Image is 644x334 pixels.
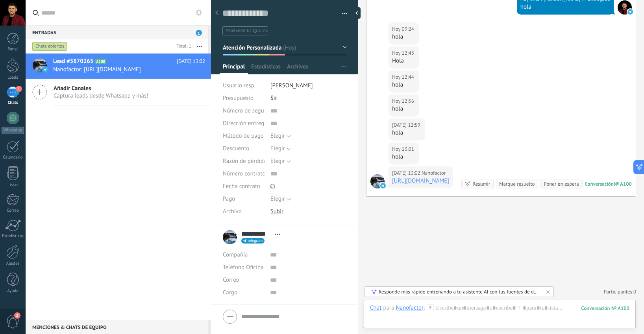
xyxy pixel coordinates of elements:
span: Archivo [223,209,242,214]
div: Estadísticas [2,234,24,239]
span: Añadir Canales [54,85,148,92]
span: 0 [633,288,636,295]
div: Archivo [223,205,265,218]
div: hola [392,81,415,89]
button: Elegir [270,193,291,205]
div: Ayuda [2,289,24,294]
span: : [424,304,425,312]
div: hola [392,105,415,113]
div: Menciones & Chats de equipo [26,320,208,334]
span: Nanofactor [370,174,385,188]
div: Ajustes [2,261,24,266]
button: Elegir [270,155,291,168]
button: Más [191,39,208,54]
span: Número de seguimiento [223,108,283,114]
span: Razón de pérdida [223,158,266,164]
span: Principal [223,63,245,74]
img: telegram-sm.svg [43,67,48,72]
div: Entradas [26,25,208,39]
span: Usuario resp. [223,82,255,89]
a: Lead #5870265 A100 [DATE] 13:02 Nanofactor: [URL][DOMAIN_NAME] [26,54,211,79]
span: Teléfono Oficina [223,264,264,271]
span: Elegir [270,145,285,152]
div: Hoy 12:43 [392,49,415,57]
div: Ocultar [353,7,361,19]
div: Método de pago [223,130,265,142]
div: hola [392,129,422,137]
span: Enrique Rodriguez Jimenez [618,0,632,15]
span: Método de pago [223,133,264,139]
span: Pago [223,196,235,202]
img: telegram-sm.svg [380,183,386,188]
div: 100 [581,305,629,312]
div: Usuario resp. [223,79,265,92]
div: Calendario [2,155,24,160]
span: Cargo [223,290,237,295]
button: Elegir [270,130,291,142]
span: Presupuesto [223,94,254,102]
div: WhatsApp [2,127,24,134]
span: para [383,304,394,312]
div: Responde más rápido entrenando a tu asistente AI con tus fuentes de datos [379,288,540,295]
div: [DATE] 13:02 [392,169,422,177]
span: #agregar etiquetas [226,28,268,33]
div: Compañía [223,249,264,261]
div: Presupuesto [223,92,265,105]
div: Hoy 12:56 [392,97,415,105]
a: [URL][DOMAIN_NAME] [392,177,449,185]
span: Número contrato [223,171,265,177]
div: hola [392,33,415,41]
div: Total: 1 [174,42,191,50]
div: Cargo [223,286,264,299]
img: telegram-sm.svg [627,9,633,15]
button: Correo [223,274,239,286]
span: Nanofactor [422,169,446,177]
span: Elegir [270,157,285,165]
div: hola [392,153,415,161]
div: Dirección entrega [223,117,265,130]
span: [PERSON_NAME] [270,82,313,89]
div: Leads [2,75,24,80]
div: Panel [2,47,24,52]
button: Elegir [270,142,291,155]
span: Captura leads desde Whatsapp y más! [54,92,148,100]
span: 1 [196,30,202,36]
div: Fecha contrato [223,180,265,193]
div: Número contrato [223,168,265,180]
span: Lead #5870265 [53,57,93,65]
div: Chats abiertos [32,42,67,51]
div: hola [520,3,610,11]
div: Hoy 12:44 [392,73,415,81]
div: [DATE] 12:59 [392,121,422,129]
div: Resumir [472,180,490,188]
span: Dirección entrega [223,120,267,126]
span: Elegir [270,132,285,140]
span: A100 [95,59,106,64]
div: Número de seguimiento [223,105,265,117]
div: Hola [392,57,415,65]
div: Hoy 13:01 [392,145,415,153]
span: Descuento [223,146,249,151]
span: Fecha contrato [223,183,260,189]
span: 1 [16,86,22,92]
span: Estadísticas [251,63,281,74]
div: $ [270,92,347,105]
button: Teléfono Oficina [223,261,264,274]
span: telegram [248,239,263,243]
div: Nanofactor [396,304,424,311]
span: Nanofactor: [URL][DOMAIN_NAME] [53,66,190,73]
div: Conversación [585,181,614,187]
div: Poner en espera [544,180,579,188]
span: Archivos [287,63,308,74]
div: Marque resuelto [499,180,535,188]
span: [DATE] 13:02 [177,57,205,65]
div: № A100 [614,181,632,187]
a: Participantes:0 [604,288,636,295]
div: Descuento [223,142,265,155]
span: 2 [14,312,20,319]
div: Razón de pérdida [223,155,265,168]
span: Elegir [270,195,285,203]
div: Listas [2,183,24,188]
div: Chats [2,100,24,105]
div: Correo [2,208,24,213]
